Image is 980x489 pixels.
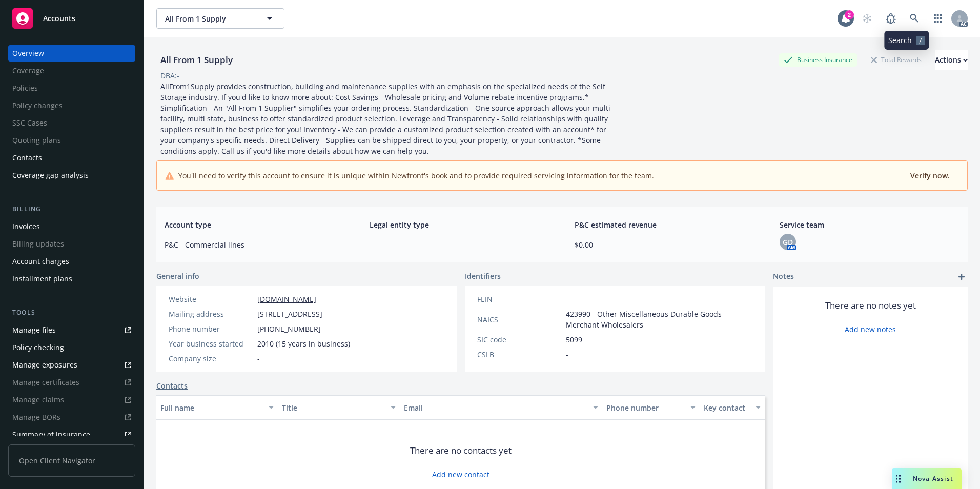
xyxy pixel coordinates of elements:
[160,70,179,81] div: DBA: -
[935,50,968,70] div: Actions
[935,50,968,70] button: Actions
[575,239,754,250] span: $0.00
[892,468,905,489] div: Drag to move
[165,13,254,24] span: All From 1 Supply
[779,53,857,66] div: Business Insurance
[477,334,562,345] div: SIC code
[156,53,237,67] div: All From 1 Supply
[8,253,135,270] a: Account charges
[8,218,135,235] a: Invoices
[12,150,42,166] div: Contacts
[566,349,568,360] span: -
[370,219,549,230] span: Legal entity type
[8,63,135,79] span: Coverage
[477,314,562,325] div: NAICS
[156,380,188,391] a: Contacts
[8,392,135,408] span: Manage claims
[465,271,501,281] span: Identifiers
[477,349,562,360] div: CSLB
[169,294,253,304] div: Website
[432,469,489,480] a: Add new contact
[8,204,135,214] div: Billing
[257,338,350,349] span: 2010 (15 years in business)
[780,219,959,230] span: Service team
[8,374,135,391] span: Manage certificates
[602,395,700,420] button: Phone number
[156,395,278,420] button: Full name
[404,402,587,413] div: Email
[845,324,896,335] a: Add new notes
[575,219,754,230] span: P&C estimated revenue
[477,294,562,304] div: FEIN
[12,167,89,184] div: Coverage gap analysis
[12,322,56,338] div: Manage files
[783,237,793,248] span: GD
[400,395,603,420] button: Email
[169,353,253,364] div: Company size
[257,323,321,334] span: [PHONE_NUMBER]
[370,239,549,250] span: -
[8,4,135,33] a: Accounts
[8,115,135,131] span: SSC Cases
[160,402,262,413] div: Full name
[169,309,253,319] div: Mailing address
[892,468,962,489] button: Nova Assist
[8,357,135,373] a: Manage exposures
[928,8,948,29] a: Switch app
[8,167,135,184] a: Coverage gap analysis
[8,236,135,252] span: Billing updates
[257,353,260,364] span: -
[566,334,582,345] span: 5099
[909,169,951,182] button: Verify now.
[156,8,284,29] button: All From 1 Supply
[12,357,77,373] div: Manage exposures
[12,45,44,62] div: Overview
[43,14,75,23] span: Accounts
[8,426,135,443] a: Summary of insurance
[866,53,927,66] div: Total Rewards
[773,271,794,283] span: Notes
[12,426,90,443] div: Summary of insurance
[881,8,901,29] a: Report a Bug
[169,338,253,349] div: Year business started
[8,150,135,166] a: Contacts
[8,308,135,318] div: Tools
[8,97,135,114] span: Policy changes
[700,395,765,420] button: Key contact
[156,271,199,281] span: General info
[12,253,69,270] div: Account charges
[169,323,253,334] div: Phone number
[178,170,654,181] span: You'll need to verify this account to ensure it is unique within Newfront's book and to provide r...
[278,395,399,420] button: Title
[12,271,72,287] div: Installment plans
[12,218,40,235] div: Invoices
[8,45,135,62] a: Overview
[257,309,322,319] span: [STREET_ADDRESS]
[8,444,135,477] span: Open Client Navigator
[825,299,916,312] span: There are no notes yet
[8,271,135,287] a: Installment plans
[910,171,950,180] span: Verify now.
[8,339,135,356] a: Policy checking
[913,474,953,483] span: Nova Assist
[857,8,877,29] a: Start snowing
[165,219,344,230] span: Account type
[955,271,968,283] a: add
[165,239,344,250] span: P&C - Commercial lines
[8,80,135,96] span: Policies
[566,309,753,330] span: 423990 - Other Miscellaneous Durable Goods Merchant Wholesalers
[606,402,684,413] div: Phone number
[904,8,925,29] a: Search
[8,409,135,425] span: Manage BORs
[8,322,135,338] a: Manage files
[8,132,135,149] span: Quoting plans
[257,294,316,304] a: [DOMAIN_NAME]
[12,339,64,356] div: Policy checking
[282,402,384,413] div: Title
[410,444,512,457] span: There are no contacts yet
[566,294,568,304] span: -
[704,402,749,413] div: Key contact
[160,81,612,156] span: AllFrom1Supply provides construction, building and maintenance supplies with an emphasis on the s...
[845,10,854,19] div: 2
